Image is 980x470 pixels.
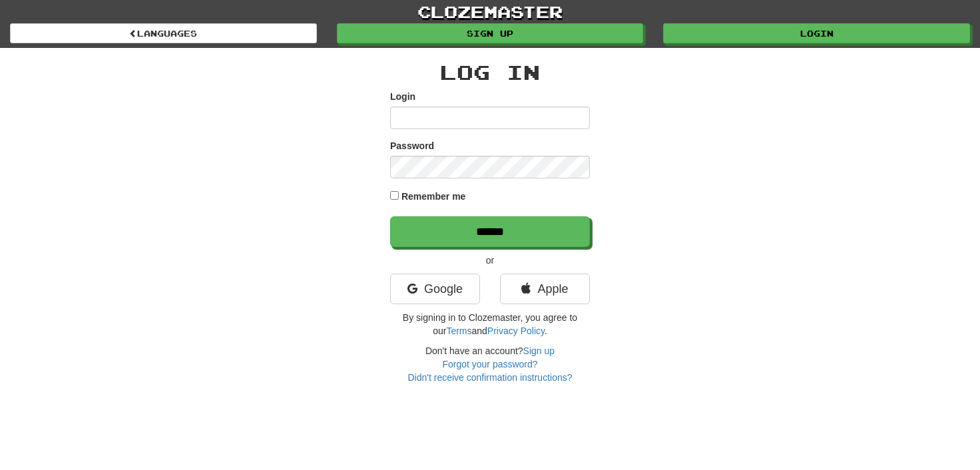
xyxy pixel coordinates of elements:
label: Password [390,139,434,152]
a: Didn't receive confirmation instructions? [407,372,572,383]
div: Don't have an account? [390,344,590,384]
p: By signing in to Clozemaster, you agree to our and . [390,311,590,338]
a: Terms [446,326,471,336]
a: Login [663,23,970,43]
a: Sign up [523,346,555,356]
h2: Log In [390,61,590,83]
a: Sign up [337,23,644,43]
a: Languages [10,23,317,43]
a: Forgot your password? [442,359,537,369]
p: or [390,254,590,267]
label: Login [390,90,415,103]
a: Google [390,274,480,304]
label: Remember me [401,190,466,203]
a: Apple [500,274,590,304]
a: Privacy Policy [487,326,545,336]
